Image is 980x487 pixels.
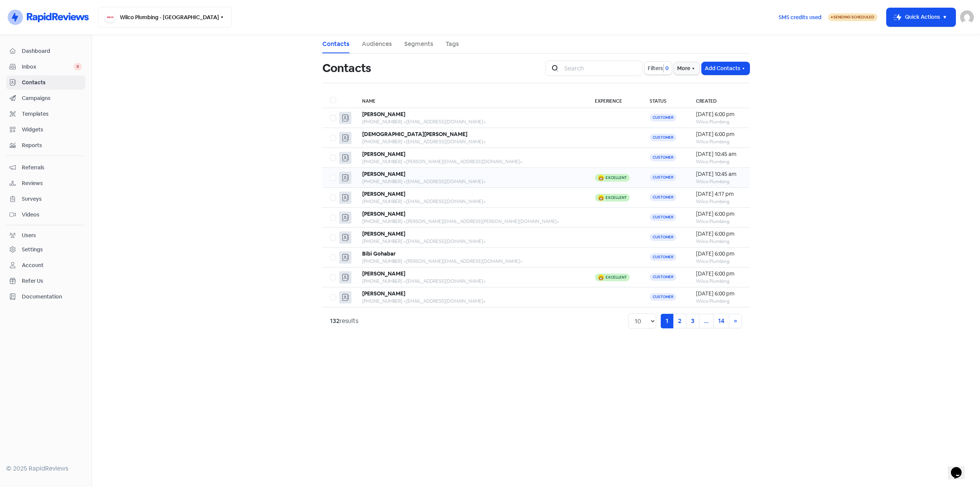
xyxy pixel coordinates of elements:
a: Widgets [6,123,85,137]
a: Campaigns [6,91,85,105]
div: [PHONE_NUMBER] <[PERSON_NAME][EMAIL_ADDRESS][DOMAIN_NAME]> [362,158,580,165]
button: Filters0 [645,62,672,75]
div: [DATE] 6:00 pm [696,110,742,118]
div: [PHONE_NUMBER] <[EMAIL_ADDRESS][DOMAIN_NAME]> [362,238,580,245]
span: Documentation [22,293,82,301]
div: Settings [22,246,43,254]
div: [DATE] 6:00 pm [696,210,742,218]
span: Customer [650,233,676,241]
div: [PHONE_NUMBER] <[PERSON_NAME][EMAIL_ADDRESS][PERSON_NAME][DOMAIN_NAME]> [362,218,580,225]
b: [PERSON_NAME] [362,210,405,217]
span: Filters [648,64,663,72]
span: Customer [650,273,676,281]
span: Reports [22,141,82,149]
a: 14 [713,314,729,328]
strong: 132 [330,317,340,325]
div: [DATE] 6:00 pm [696,290,742,298]
b: [DEMOGRAPHIC_DATA][PERSON_NAME] [362,131,467,138]
span: Customer [650,193,676,201]
span: Contacts [22,79,82,87]
div: Excellent [606,196,627,200]
a: Reports [6,138,85,152]
span: 0 [664,64,669,72]
b: [PERSON_NAME] [362,290,405,297]
div: Wilco Plumbing [696,178,742,185]
div: Excellent [606,275,627,279]
a: Next [729,314,742,328]
div: Wilco Plumbing [696,258,742,265]
div: Account [22,261,44,269]
b: [PERSON_NAME] [362,230,405,237]
a: Contacts [322,39,350,49]
a: 2 [673,314,686,328]
b: [PERSON_NAME] [362,111,405,118]
div: [DATE] 6:00 pm [696,270,742,278]
span: Inbox [22,63,73,71]
a: Sending Scheduled [828,13,877,22]
a: 3 [686,314,699,328]
button: Add Contacts [702,62,750,75]
div: Wilco Plumbing [696,278,742,285]
span: Campaigns [22,94,82,102]
button: More [674,62,699,75]
a: Settings [6,243,85,257]
a: Contacts [6,75,85,90]
a: Users [6,228,85,243]
div: [DATE] 10:45 am [696,150,742,158]
a: Referrals [6,161,85,175]
div: Wilco Plumbing [696,238,742,245]
div: results [330,316,358,326]
b: [PERSON_NAME] [362,171,405,177]
b: [PERSON_NAME] [362,190,405,197]
div: [PHONE_NUMBER] <[EMAIL_ADDRESS][DOMAIN_NAME]> [362,138,580,145]
a: Refer Us [6,274,85,288]
div: Users [22,231,36,239]
a: Videos [6,208,85,222]
span: Customer [650,213,676,221]
a: Reviews [6,176,85,190]
img: User [960,10,974,24]
a: SMS credits used [772,13,828,21]
div: Wilco Plumbing [696,218,742,225]
span: 0 [73,63,82,71]
a: 1 [661,314,673,328]
span: Customer [650,154,676,161]
a: Dashboard [6,44,85,58]
div: [PHONE_NUMBER] <[PERSON_NAME][EMAIL_ADDRESS][DOMAIN_NAME]> [362,258,580,265]
button: Quick Actions [887,8,955,26]
div: [PHONE_NUMBER] <[EMAIL_ADDRESS][DOMAIN_NAME]> [362,298,580,305]
th: Name [354,92,587,108]
span: Refer Us [22,277,82,285]
input: Search [560,61,642,76]
span: Sending Scheduled [833,15,874,20]
span: Customer [650,293,676,301]
iframe: chat widget [948,456,972,479]
span: » [734,317,737,325]
span: Customer [650,114,676,121]
div: Wilco Plumbing [696,298,742,305]
b: [PERSON_NAME] [362,270,405,277]
span: Templates [22,110,82,118]
div: Wilco Plumbing [696,158,742,165]
div: [PHONE_NUMBER] <[EMAIL_ADDRESS][DOMAIN_NAME]> [362,198,580,205]
div: Wilco Plumbing [696,118,742,125]
a: Documentation [6,290,85,304]
th: Status [642,92,688,108]
span: Customer [650,253,676,261]
b: [PERSON_NAME] [362,151,405,157]
span: Reviews [22,179,82,187]
a: Templates [6,107,85,121]
th: Created [688,92,750,108]
a: Tags [446,39,459,49]
div: [DATE] 6:00 pm [696,130,742,138]
a: Account [6,258,85,272]
div: [DATE] 4:17 pm [696,190,742,198]
span: SMS credits used [779,13,822,21]
div: [DATE] 6:00 pm [696,250,742,258]
span: Referrals [22,164,82,172]
a: Surveys [6,192,85,206]
a: Inbox 0 [6,60,85,74]
button: Wilco Plumbing - [GEOGRAPHIC_DATA] [98,7,232,28]
span: Customer [650,174,676,181]
span: Widgets [22,126,82,134]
